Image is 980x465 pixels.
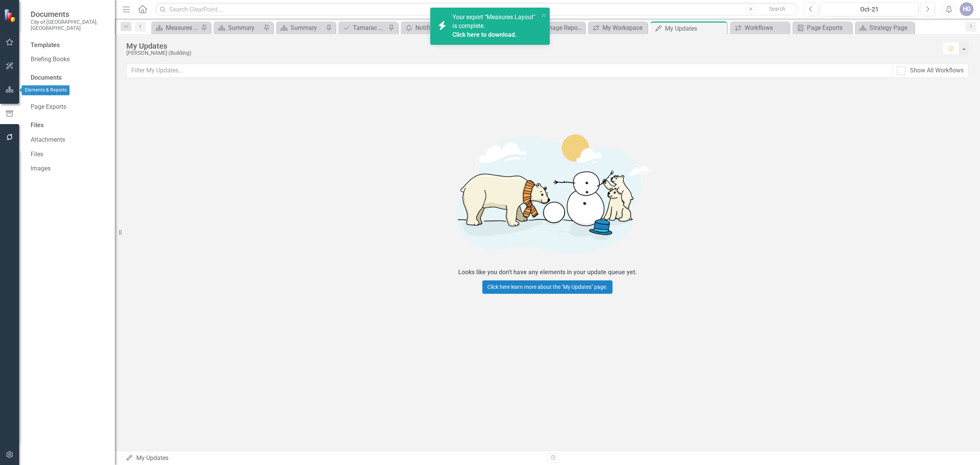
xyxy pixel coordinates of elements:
[4,9,17,22] img: ClearPoint Strategy
[869,23,912,33] div: Strategy Page
[452,31,517,38] a: Click here to download.
[403,23,458,33] a: Notifications
[31,136,107,144] a: Attachments
[590,23,645,33] a: My Workspace
[353,23,386,33] div: Tamarac 2040 Strategic Plan - Departmental Action Plan
[732,23,787,33] a: Workflows
[540,23,583,33] div: Manage Reports
[541,11,547,20] button: close
[857,23,912,33] a: Strategy Page
[31,164,107,173] a: Images
[278,23,324,33] a: Summary
[433,120,662,266] img: Getting started
[665,24,725,33] div: My Updates
[415,23,458,33] div: Notifications
[155,3,798,16] input: Search ClearPoint...
[291,23,324,33] div: Summary
[216,23,261,33] a: Summary
[31,121,107,130] div: Files
[340,23,386,33] a: Tamarac 2040 Strategic Plan - Departmental Action Plan
[126,42,935,50] div: My Updates
[31,41,107,50] div: Templates
[794,23,850,33] a: Page Exports
[228,23,261,33] div: Summary
[910,66,964,75] div: Show All Workflows
[31,10,107,19] span: Documents
[603,23,645,33] div: My Workspace
[31,19,107,31] small: City of [GEOGRAPHIC_DATA], [GEOGRAPHIC_DATA]
[458,268,637,277] div: Looks like you don't have any elements in your update queue yet.
[807,23,850,33] div: Page Exports
[769,6,786,12] span: Search
[745,23,787,33] div: Workflows
[126,64,892,78] input: Filter My Updates...
[31,150,107,159] a: Files
[528,23,583,33] a: Manage Reports
[758,4,796,15] button: Search
[452,13,537,39] span: Your export "Measures Layout" is complete.
[823,5,916,14] div: Oct-21
[31,103,107,111] a: Page Exports
[166,23,199,33] div: Measures Layout
[31,74,107,82] div: Documents
[153,23,199,33] a: Measures Layout
[482,280,612,294] a: Click here learn more about the "My Updates" page.
[126,454,542,463] div: My Updates
[960,2,973,16] button: HG
[31,55,107,64] a: Briefing Books
[126,50,935,56] div: [PERSON_NAME] (Building)
[820,2,918,16] button: Oct-21
[22,85,70,95] div: Elements & Reports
